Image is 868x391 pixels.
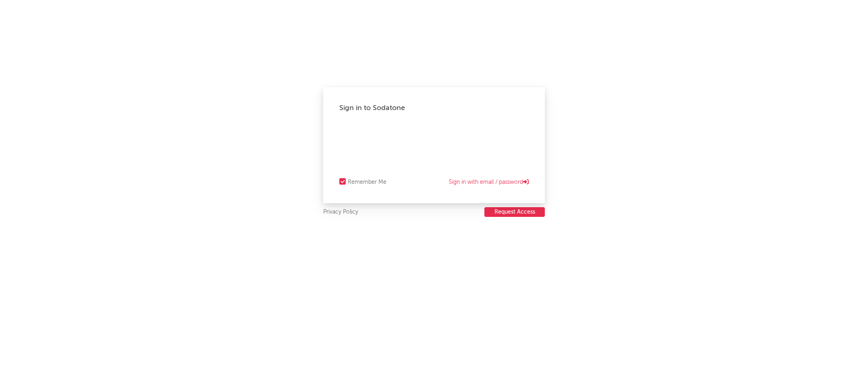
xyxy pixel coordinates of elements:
a: Privacy Policy [323,207,358,217]
div: Remember Me [348,177,386,187]
button: Request Access [484,207,545,217]
div: Sign in to Sodatone [339,103,529,113]
a: Sign in with email / password [449,177,529,187]
a: Request Access [484,207,545,217]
